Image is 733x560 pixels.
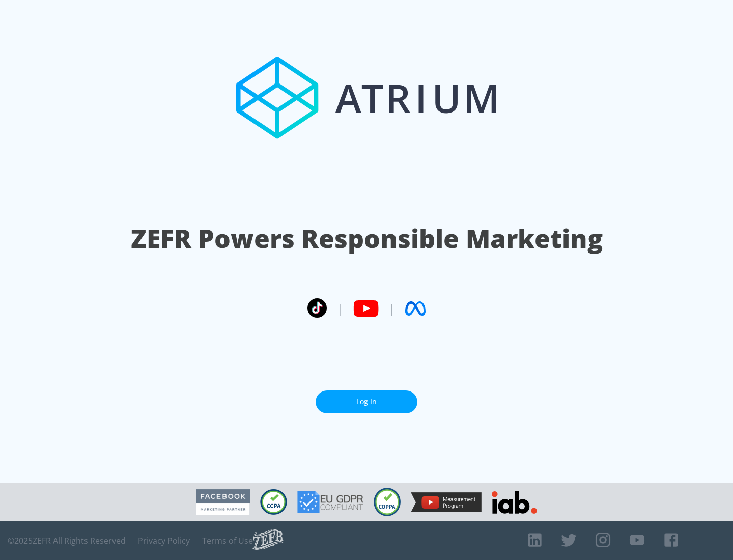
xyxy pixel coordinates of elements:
span: | [337,301,343,316]
img: IAB [492,491,537,514]
a: Terms of Use [202,536,253,546]
h1: ZEFR Powers Responsible Marketing [131,221,603,256]
img: CCPA Compliant [260,489,287,515]
a: Privacy Policy [138,536,190,546]
img: GDPR Compliant [297,491,363,513]
img: COPPA Compliant [374,488,401,516]
span: © 2025 ZEFR All Rights Reserved [8,536,126,546]
img: YouTube Measurement Program [411,492,482,512]
a: Log In [316,390,417,413]
img: Facebook Marketing Partner [196,489,250,515]
span: | [389,301,395,316]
